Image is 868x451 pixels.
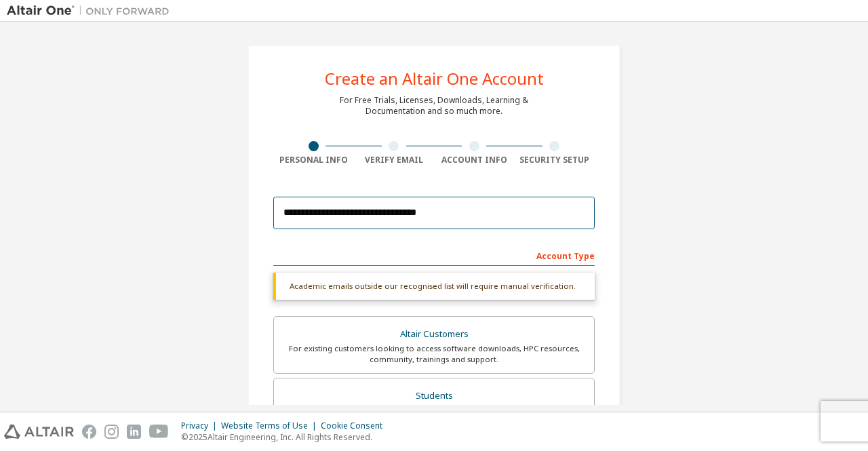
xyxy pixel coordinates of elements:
div: Create an Altair One Account [325,71,544,87]
div: Privacy [181,420,221,431]
p: © 2025 Altair Engineering, Inc. All Rights Reserved. [181,431,391,443]
img: linkedin.svg [127,425,141,439]
div: Security Setup [515,155,595,165]
div: Verify Email [354,155,435,165]
div: For Free Trials, Licenses, Downloads, Learning & Documentation and so much more. [340,95,528,117]
div: Personal Info [273,155,354,165]
div: Account Type [273,244,595,266]
div: For existing customers looking to access software downloads, HPC resources, community, trainings ... [282,343,586,365]
img: altair_logo.svg [4,425,74,439]
img: Altair One [7,4,176,18]
img: facebook.svg [82,425,96,439]
div: Cookie Consent [321,420,391,431]
div: Altair Customers [282,325,586,344]
div: Account Info [434,155,515,165]
img: instagram.svg [104,425,119,439]
img: youtube.svg [149,425,169,439]
div: Website Terms of Use [221,420,321,431]
div: Academic emails outside our recognised list will require manual verification. [273,273,595,300]
div: Students [282,387,586,406]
